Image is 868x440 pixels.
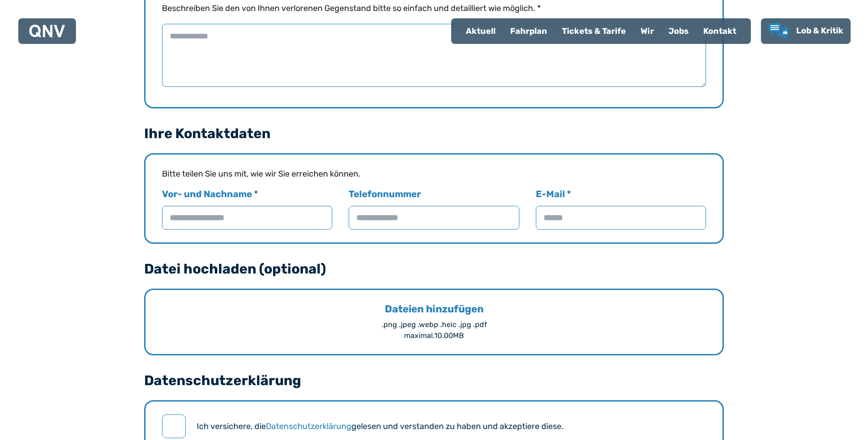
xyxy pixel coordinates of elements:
a: Fahrplan [503,19,555,43]
label: E-Mail * [536,188,706,230]
a: Tickets & Tarife [555,19,633,43]
div: Bitte teilen Sie uns mit, wie wir Sie erreichen können. [162,167,706,180]
div: .png .jpeg .webp .heic .jpg .pdf maximal. 10.00 MB [162,319,706,341]
a: Lob & Kritik [768,23,843,39]
textarea: Beschreiben Sie den von Ihnen verlorenen Gegenstand bitte so einfach und detailliert wie möglich. * [162,24,706,87]
label: Ich versichere, die gelesen und verstanden zu haben und akzeptiere diese. [197,420,564,433]
a: QNV Logo [29,22,65,40]
legend: Datenschutzerklärung [144,374,301,387]
a: Jobs [661,19,696,43]
legend: Ihre Kontaktdaten [144,127,270,140]
label: Vor- und Nachname * [162,188,332,230]
a: Kontakt [696,19,744,43]
input: E-Mail * [536,206,706,230]
a: Aktuell [458,19,503,43]
label: Beschreiben Sie den von Ihnen verlorenen Gegenstand bitte so einfach und detailliert wie möglich. * [162,2,706,91]
legend: Datei hochladen (optional) [144,262,326,276]
input: Vor- und Nachname * [162,206,332,230]
input: Telefonnummer [349,206,519,230]
div: Dateien hinzufügen [162,303,706,316]
img: QNV Logo [29,25,65,38]
a: Datenschutzerklärung [266,421,351,431]
span: Lob & Kritik [796,26,843,36]
label: Telefonnummer [349,188,519,230]
a: Wir [633,19,661,43]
